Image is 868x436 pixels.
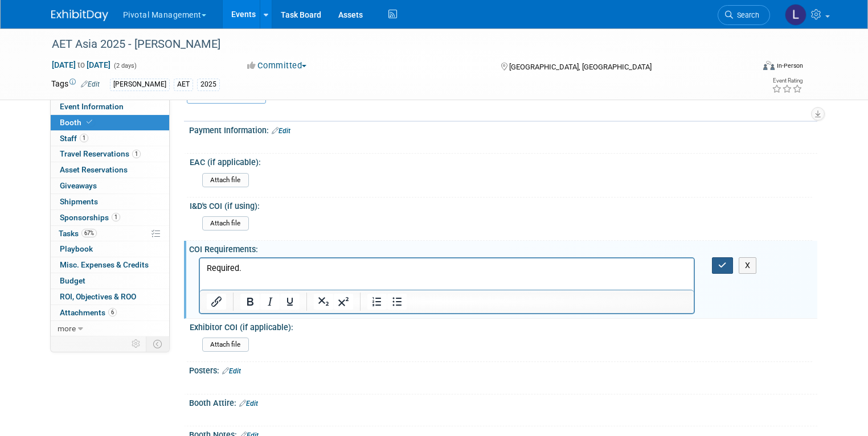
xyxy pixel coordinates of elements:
div: AET [174,79,193,91]
button: Bold [240,294,260,310]
span: more [58,324,76,333]
span: 1 [112,213,120,221]
a: Asset Reservations [51,162,169,178]
span: Event Information [60,102,124,111]
a: Event Information [51,99,169,114]
a: Attachments6 [51,305,169,320]
span: Sponsorships [60,213,120,222]
span: Search [733,11,759,19]
div: COI Requirements: [189,241,817,255]
div: In-Person [776,61,803,70]
button: Insert/edit link [207,294,226,310]
img: Leslie Pelton [785,4,806,26]
td: Toggle Event Tabs [146,336,169,351]
span: 67% [81,229,97,237]
span: Travel Reservations [60,149,141,158]
a: Edit [272,127,290,135]
a: Playbook [51,241,169,257]
div: Payment Information: [189,122,817,137]
iframe: Rich Text Area [200,258,694,290]
button: Italic [260,294,280,310]
a: more [51,321,169,336]
button: Committed [243,60,311,72]
span: Tasks [59,229,97,238]
i: Booth reservation complete [87,119,92,125]
span: to [76,60,87,69]
a: Edit [239,400,258,408]
span: Staff [60,134,88,143]
div: [PERSON_NAME] [110,79,170,91]
span: 1 [132,150,141,158]
div: Event Rating [772,78,803,84]
span: Misc. Expenses & Credits [60,260,149,269]
img: ExhibitDay [51,10,108,21]
span: [GEOGRAPHIC_DATA], [GEOGRAPHIC_DATA] [509,63,652,71]
div: 2025 [197,79,220,91]
a: Budget [51,273,169,289]
a: Booth [51,115,169,130]
span: Budget [60,276,85,285]
a: Travel Reservations1 [51,146,169,162]
div: Booth Attire: [189,394,817,409]
button: Superscript [334,294,353,310]
span: Booth [60,118,95,127]
td: Personalize Event Tab Strip [126,336,146,351]
a: Misc. Expenses & Credits [51,257,169,273]
button: Bullet list [387,294,407,310]
a: Edit [222,367,241,375]
span: 6 [108,308,117,316]
button: X [739,257,757,274]
span: ROI, Objectives & ROO [60,292,136,301]
span: Attachments [60,308,117,317]
a: Search [718,5,770,25]
span: [DATE] [DATE] [51,60,111,70]
a: Staff1 [51,131,169,146]
span: Asset Reservations [60,165,128,174]
img: Format-Inperson.png [763,61,775,70]
a: Edit [81,80,100,88]
a: ROI, Objectives & ROO [51,289,169,305]
button: Subscript [314,294,333,310]
td: Tags [51,78,100,91]
div: Posters: [189,362,817,377]
div: I&D's COI (if using): [190,198,812,212]
span: 1 [80,134,88,142]
div: Event Format [692,59,803,76]
span: Shipments [60,197,98,206]
div: EAC (if applicable): [190,154,812,168]
a: Sponsorships1 [51,210,169,225]
div: Exhibitor COI (if applicable): [190,319,812,333]
a: Shipments [51,194,169,209]
div: AET Asia 2025 - [PERSON_NAME] [48,34,739,55]
span: Giveaways [60,181,97,190]
button: Numbered list [367,294,387,310]
a: Giveaways [51,178,169,194]
button: Underline [280,294,300,310]
span: Playbook [60,244,93,253]
a: Tasks67% [51,226,169,241]
span: (2 days) [113,62,137,69]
